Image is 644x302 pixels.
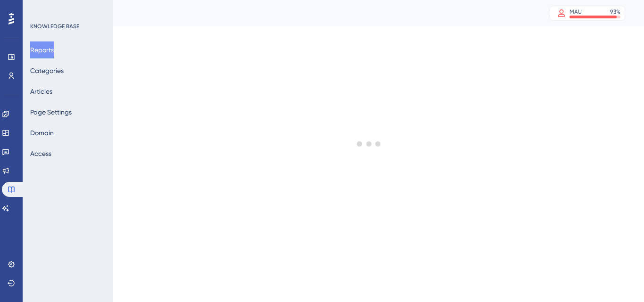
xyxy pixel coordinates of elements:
button: Access [30,145,51,162]
div: MAU [570,8,582,16]
button: Page Settings [30,104,72,121]
button: Articles [30,83,52,100]
div: KNOWLEDGE BASE [30,23,79,30]
div: 93 % [610,8,620,16]
button: Domain [30,124,54,141]
button: Categories [30,62,64,79]
button: Reports [30,41,54,58]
